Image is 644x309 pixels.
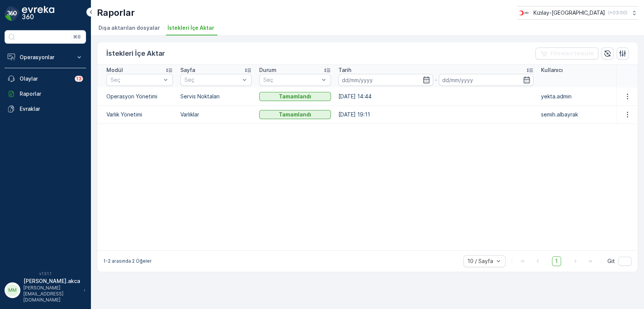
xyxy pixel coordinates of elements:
[103,258,152,264] p: 1-2 arasında 2 Öğeler
[20,90,83,98] p: Raporlar
[279,111,311,118] p: Tamamlandı
[106,66,123,74] p: Modül
[23,285,80,303] p: [PERSON_NAME][EMAIL_ADDRESS][DOMAIN_NAME]
[435,75,437,84] p: -
[97,7,135,19] p: Raporlar
[535,47,598,60] button: Filtreleri temizle
[335,106,537,124] td: [DATE] 19:11
[22,6,54,21] img: logo_dark-DEwI_e13.png
[550,50,594,57] p: Filtreleri temizle
[541,93,613,100] p: yekta.admin
[106,93,173,100] p: Operasyon Yönetimi
[439,74,533,86] input: dd/mm/yyyy
[5,101,86,116] a: Evraklar
[98,24,160,32] span: Dışa aktarılan dosyalar
[5,271,86,276] span: v 1.51.1
[23,277,80,285] p: [PERSON_NAME].akca
[541,66,563,74] p: Kullanıcı
[607,257,615,265] span: Git
[106,111,173,118] p: Varlık Yönetimi
[335,87,537,106] td: [DATE] 14:44
[111,76,161,84] p: Seç
[259,92,331,101] button: Tamamlandı
[5,50,86,65] button: Operasyonlar
[20,75,70,83] p: Olaylar
[259,66,277,74] p: Durum
[180,66,195,74] p: Sayfa
[5,6,20,21] img: logo
[76,76,81,82] p: 13
[517,9,530,17] img: k%C4%B1z%C4%B1lay.png
[168,24,214,32] span: İstekleri İçe Aktar
[608,10,627,16] p: ( +03:00 )
[263,76,319,84] p: Seç
[259,110,331,119] button: Tamamlandı
[533,9,605,17] p: Kızılay-[GEOGRAPHIC_DATA]
[279,93,311,100] p: Tamamlandı
[20,105,83,113] p: Evraklar
[180,93,252,100] p: Servis Noktaları
[180,111,252,118] p: Varlıklar
[338,74,433,86] input: dd/mm/yyyy
[5,86,86,101] a: Raporlar
[552,256,561,266] span: 1
[106,48,165,59] p: İstekleri İçe Aktar
[541,111,613,118] p: semih.albayrak
[184,76,240,84] p: Seç
[5,277,86,303] button: MM[PERSON_NAME].akca[PERSON_NAME][EMAIL_ADDRESS][DOMAIN_NAME]
[517,6,638,20] button: Kızılay-[GEOGRAPHIC_DATA](+03:00)
[73,34,81,40] p: ⌘B
[6,284,18,296] div: MM
[5,71,86,86] a: Olaylar13
[20,54,71,61] p: Operasyonlar
[338,66,351,74] p: Tarih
